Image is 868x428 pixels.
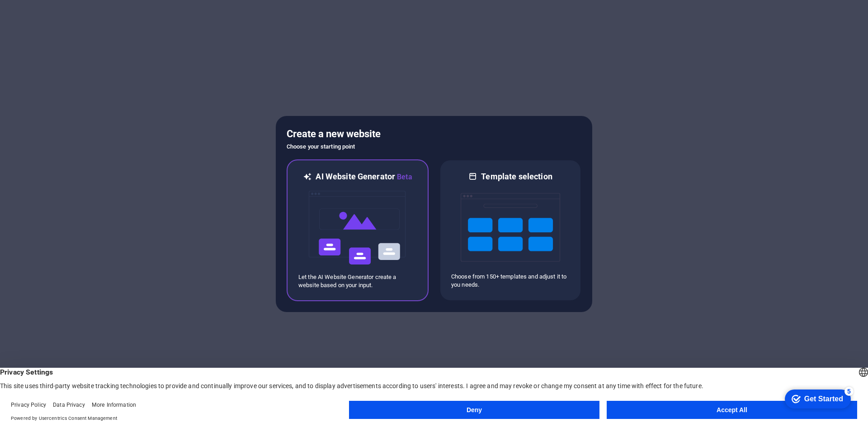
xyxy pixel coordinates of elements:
h6: Choose your starting point [287,141,581,152]
h6: Template selection [481,171,552,182]
div: AI Website GeneratorBetaaiLet the AI Website Generator create a website based on your input. [287,159,429,301]
span: Beta [395,173,412,181]
div: 5 [67,2,76,11]
h5: Create a new website [287,127,581,141]
div: Get Started [27,10,66,18]
p: Choose from 150+ templates and adjust it to you needs. [451,273,570,289]
div: Get Started 5 items remaining, 0% complete [7,5,73,24]
h6: AI Website Generator [316,171,412,183]
p: Let the AI Website Generator create a website based on your input. [298,273,417,289]
img: ai [308,183,407,273]
div: Template selectionChoose from 150+ templates and adjust it to you needs. [439,159,581,301]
